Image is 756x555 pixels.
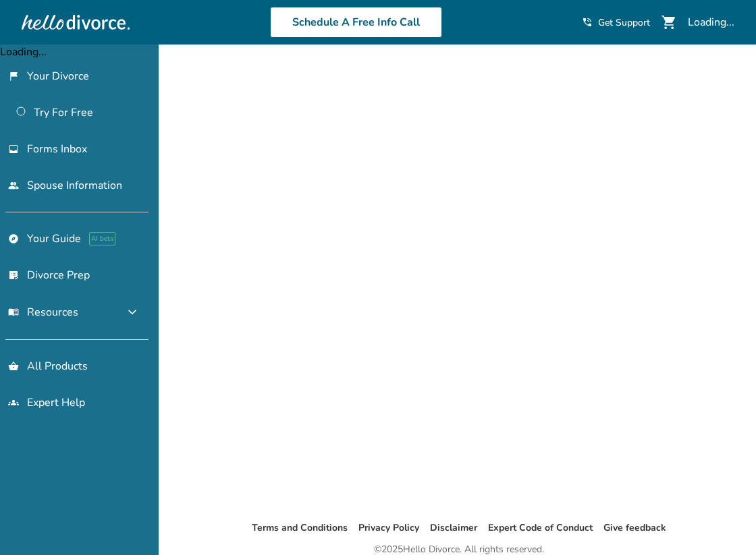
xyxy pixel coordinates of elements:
a: Privacy Policy [358,521,419,534]
a: Expert Code of Conduct [488,521,593,534]
a: Schedule A Free Info Call [270,7,442,38]
span: AI beta [89,232,115,245]
span: list_alt_check [8,270,19,281]
li: Disclaimer [430,520,477,536]
span: expand_more [124,304,140,320]
span: shopping_basket [8,361,19,372]
span: people [8,180,19,191]
span: Resources [8,305,78,320]
span: groups [8,397,19,408]
a: phone_in_talkGet Support [582,16,650,29]
span: inbox [8,144,19,154]
span: menu_book [8,307,19,318]
span: phone_in_talk [582,17,593,28]
div: Loading... [688,15,734,30]
span: shopping_cart [661,14,677,30]
span: Forms Inbox [27,142,87,156]
span: explore [8,233,19,244]
span: flag_2 [8,71,19,82]
li: Give feedback [603,520,666,536]
span: Get Support [598,16,650,29]
a: Terms and Conditions [252,521,348,534]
